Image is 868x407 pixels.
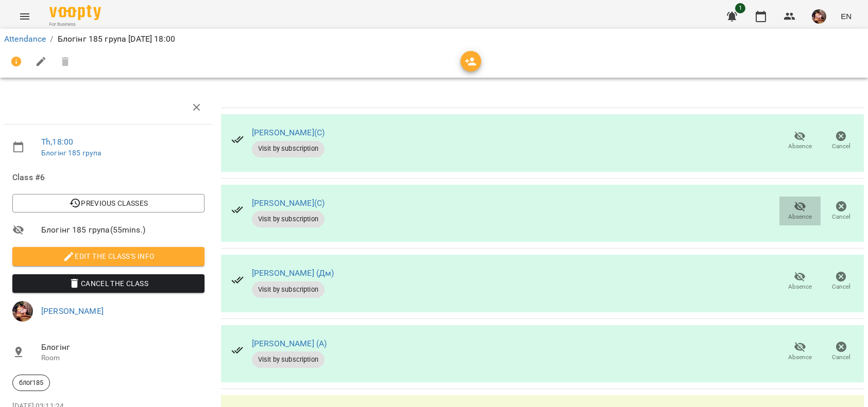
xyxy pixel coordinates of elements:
li: / [50,33,53,45]
span: For Business [49,21,101,28]
span: 1 [735,3,745,13]
button: Cancel [821,197,862,225]
button: Previous Classes [12,194,205,213]
span: Absence [788,213,812,221]
button: Cancel the class [12,274,205,293]
button: Absence [779,197,821,225]
div: блог185 [12,375,50,391]
img: 2a048b25d2e557de8b1a299ceab23d88.jpg [812,9,826,24]
a: Attendance [4,34,46,44]
a: Th , 18:00 [41,137,73,147]
span: Visit by subscription [252,144,325,153]
a: Блогінг 185 група [41,149,101,157]
span: Cancel [832,142,850,151]
span: Previous Classes [21,197,196,209]
span: Блогінг 185 група ( 55 mins. ) [41,224,205,236]
span: Cancel [832,353,850,362]
button: Absence [779,267,821,296]
button: Menu [12,4,37,29]
span: Absence [788,142,812,151]
button: Edit the class's Info [12,247,205,266]
span: Absence [788,282,812,291]
a: [PERSON_NAME] (Дм) [252,268,334,278]
span: Edit the class's Info [21,250,196,262]
span: блог185 [13,378,49,387]
span: Cancel [832,213,850,221]
a: [PERSON_NAME](С) [252,198,325,208]
span: Блогінг [41,341,205,353]
img: Voopty Logo [49,5,101,20]
a: [PERSON_NAME] [41,306,104,316]
span: Cancel the class [21,277,196,290]
span: Visit by subscription [252,285,325,294]
p: Блогінг 185 група [DATE] 18:00 [58,33,175,45]
img: 2a048b25d2e557de8b1a299ceab23d88.jpg [12,301,33,322]
button: Absence [779,338,821,366]
span: EN [841,11,852,22]
span: Cancel [832,282,850,291]
a: [PERSON_NAME](С) [252,128,325,137]
button: Cancel [821,338,862,366]
span: Visit by subscription [252,215,325,224]
button: Absence [779,127,821,155]
span: Class #6 [12,171,205,184]
span: Visit by subscription [252,355,325,364]
button: Cancel [821,267,862,296]
span: Absence [788,353,812,362]
button: EN [837,7,856,26]
p: Room [41,353,205,363]
button: Cancel [821,127,862,155]
nav: breadcrumb [4,33,864,45]
a: [PERSON_NAME] (А) [252,339,327,348]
